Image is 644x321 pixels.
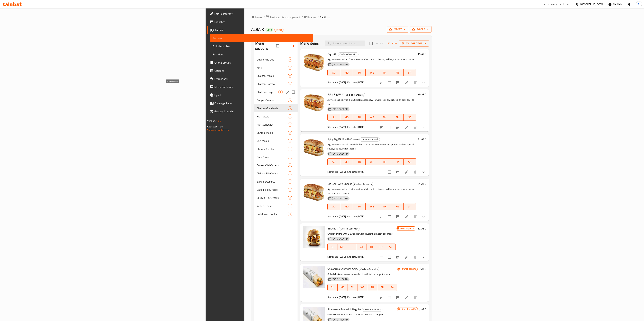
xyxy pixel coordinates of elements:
[279,91,282,94] span: 4
[288,115,292,118] span: 2
[340,69,353,76] button: MO
[257,114,288,118] span: Fish-Meals
[387,41,398,46] button: Sort
[303,181,325,203] img: Big BAIK with Cheese
[348,245,355,249] span: TU
[330,63,349,66] span: [DATE] 04:54 PM
[329,159,339,164] span: SU
[257,74,288,78] div: Chicken-Meals
[391,114,404,121] button: FR
[378,123,386,132] button: sort-choices
[254,129,298,137] div: Shrimp-Meals3
[380,70,390,75] span: TH
[327,52,337,57] span: Big BAIK
[419,79,428,87] button: show more
[354,204,364,209] span: TU
[387,284,397,291] button: SA
[327,69,340,76] button: SU
[327,142,416,151] p: A ginormous spicy chicken fillet breast sandwich with coleslaw, pickles, and our special sauce, a...
[339,125,346,129] b: [DATE]
[404,296,409,300] a: Edit menu item
[353,69,366,76] button: TU
[421,255,426,259] svg: Show Choices
[380,159,390,164] span: TH
[288,188,292,191] span: 1
[391,158,404,165] button: FR
[257,147,288,151] span: Shrimp-Combo
[347,244,357,250] button: TU
[210,34,313,42] a: Sections
[214,61,310,65] span: Choice Groups
[285,89,290,95] button: edit
[327,57,416,62] p: A ginormous chicken fillet breast sandwich with coleslaw, pickles, and our special sauce.
[378,203,391,210] button: TH
[327,203,340,210] button: SU
[421,125,426,129] svg: Show Choices
[288,107,292,110] span: 9
[349,285,356,290] span: TU
[214,12,310,16] span: Edit Restaurant
[354,70,364,75] span: TU
[329,285,336,290] span: SU
[257,155,288,159] span: Fish-Combo
[288,204,292,208] div: items
[214,85,310,89] span: Menu disclaimer
[418,137,426,142] h6: 21 AED
[378,253,386,261] button: sort-choices
[405,204,415,209] span: SA
[214,77,310,81] span: Promotions
[376,244,386,250] button: FR
[257,131,288,135] div: Shrimp-Meals
[394,294,402,302] button: Branch-specific-item
[257,57,288,62] div: Deal of the Day
[357,80,365,85] b: [DATE]
[214,69,310,73] span: Coupons
[254,161,298,169] div: Cooked-SideOrders4
[215,28,310,32] span: Menus
[329,245,336,249] span: SU
[544,2,564,6] div: Menu-management
[345,93,365,97] span: Chicken-Sandwich
[288,196,292,200] div: items
[288,131,292,135] div: items
[320,15,330,19] span: Sections
[399,40,429,47] button: Manage items
[329,204,339,209] span: SU
[257,82,288,86] div: Chicken-Combo
[421,81,426,85] svg: Show Choices
[392,115,402,120] span: FR
[251,15,432,19] nav: breadcrumb
[386,244,396,250] button: SA
[257,196,288,200] span: Sauces-SideOrders
[278,90,283,94] div: items
[419,168,428,176] button: show more
[288,139,292,143] span: 4
[357,284,367,291] button: WE
[357,125,365,129] b: [DATE]
[288,164,292,167] span: 4
[288,74,292,77] span: 9
[288,155,292,159] div: items
[338,52,358,56] div: Chicken-Sandwich
[368,245,375,249] span: TH
[288,58,292,61] span: 9
[327,125,338,129] span: Start date:
[327,244,337,250] button: SU
[303,226,325,248] img: BBQ Baik
[392,70,402,75] span: FR
[402,41,426,46] span: Manage items
[347,80,357,85] span: End date:
[366,244,376,250] button: TH
[329,70,339,75] span: SU
[394,123,402,132] button: Branch-specific-item
[405,115,415,120] span: SA
[410,26,432,33] button: export
[379,285,386,290] span: FR
[288,82,292,86] span: 5
[367,70,377,75] span: WE
[404,255,409,259] a: Edit menu item
[354,159,364,164] span: TU
[207,10,313,18] a: Edit Restaurant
